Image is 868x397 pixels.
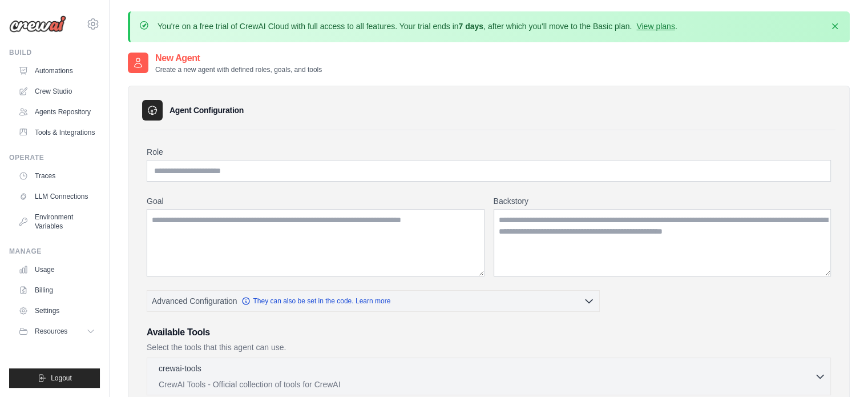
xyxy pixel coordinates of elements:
p: You're on a free trial of CrewAI Cloud with full access to all features. Your trial ends in , aft... [158,21,677,32]
button: crewai-tools CrewAI Tools - Official collection of tools for CrewAI [152,363,826,390]
p: CrewAI Tools - Official collection of tools for CrewAI [159,379,814,390]
a: Crew Studio [14,82,100,101]
button: Advanced Configuration They can also be set in the code. Learn more [147,291,599,311]
label: Backstory [494,195,831,207]
label: Role [147,146,831,158]
a: Billing [14,281,100,299]
p: Select the tools that this agent can use. [147,342,831,353]
a: Usage [14,260,100,279]
span: Advanced Configuration [152,295,237,307]
div: Operate [9,153,100,162]
span: Resources [35,327,67,336]
a: Settings [14,302,100,320]
a: Traces [14,167,100,185]
a: They can also be set in the code. Learn more [241,296,390,306]
div: Manage [9,247,100,256]
a: Agents Repository [14,103,100,121]
a: View plans [636,22,675,31]
a: LLM Connections [14,187,100,206]
span: Logout [51,374,72,383]
a: Automations [14,62,100,80]
p: Create a new agent with defined roles, goals, and tools [155,65,322,74]
h3: Available Tools [147,326,831,339]
h2: New Agent [155,51,322,65]
label: Goal [147,195,485,207]
p: crewai-tools [159,363,201,374]
a: Environment Variables [14,208,100,235]
strong: 7 days [458,22,483,31]
h3: Agent Configuration [169,105,244,116]
button: Logout [9,368,100,388]
a: Tools & Integrations [14,123,100,142]
button: Resources [14,322,100,340]
div: Build [9,48,100,57]
img: Logo [9,15,66,33]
